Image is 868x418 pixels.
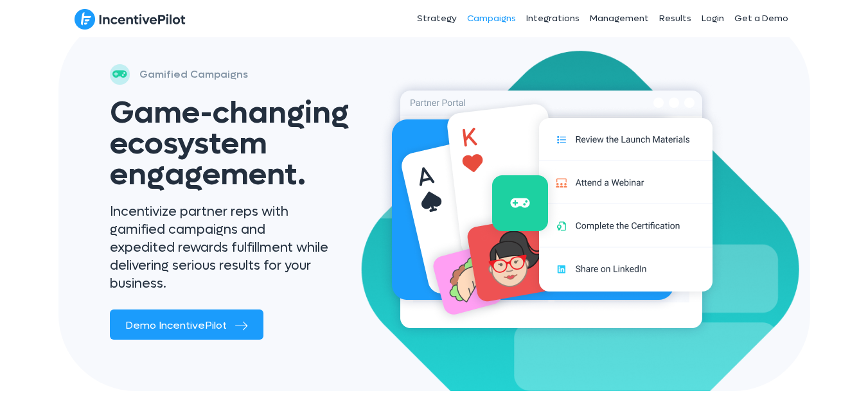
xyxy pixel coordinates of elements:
nav: Header Menu [324,3,794,35]
a: Login [696,3,729,35]
a: Get a Demo [729,3,793,35]
img: IncentivePilot [75,8,186,30]
span: Demo IncentivePilot [125,318,227,332]
a: Demo IncentivePilot [110,309,263,340]
p: Incentivize partner reps with gamified campaigns and expedited rewards fulfillment while deliveri... [110,203,332,293]
a: Campaigns [462,3,521,35]
p: Gamified Campaigns [139,65,248,83]
a: Results [654,3,696,35]
a: Management [585,3,654,35]
img: activations-hero (2) [368,51,734,333]
a: Strategy [412,3,462,35]
span: Game-changing ecosystem engagement. [110,92,349,195]
a: Integrations [521,3,585,35]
